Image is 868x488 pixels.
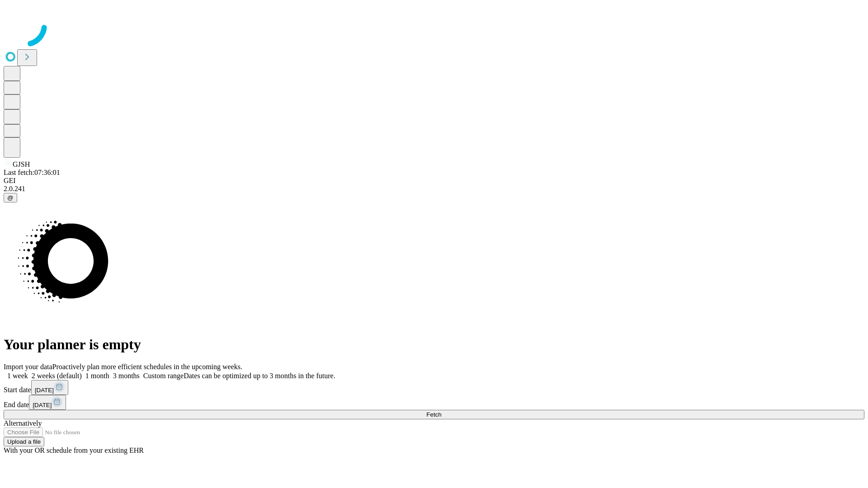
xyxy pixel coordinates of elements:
[4,169,60,176] span: Last fetch: 07:36:01
[4,446,144,454] span: With your OR schedule from your existing EHR
[4,395,864,410] div: End date
[113,372,140,380] span: 3 months
[13,160,30,168] span: GJSH
[4,380,864,395] div: Start date
[184,372,335,380] span: Dates can be optimized up to 3 months in the future.
[35,387,54,394] span: [DATE]
[4,336,864,353] h1: Your planner is empty
[4,177,864,185] div: GEI
[426,411,441,418] span: Fetch
[52,363,242,371] span: Proactively plan more efficient schedules in the upcoming weeks.
[33,402,52,408] span: [DATE]
[32,372,82,380] span: 2 weeks (default)
[4,193,17,202] button: @
[4,419,42,427] span: Alternatively
[7,194,14,201] span: @
[4,437,44,446] button: Upload a file
[4,363,52,371] span: Import your data
[85,372,109,380] span: 1 month
[143,372,184,380] span: Custom range
[4,410,864,419] button: Fetch
[7,372,28,380] span: 1 week
[29,395,66,410] button: [DATE]
[4,185,864,193] div: 2.0.241
[31,380,68,395] button: [DATE]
